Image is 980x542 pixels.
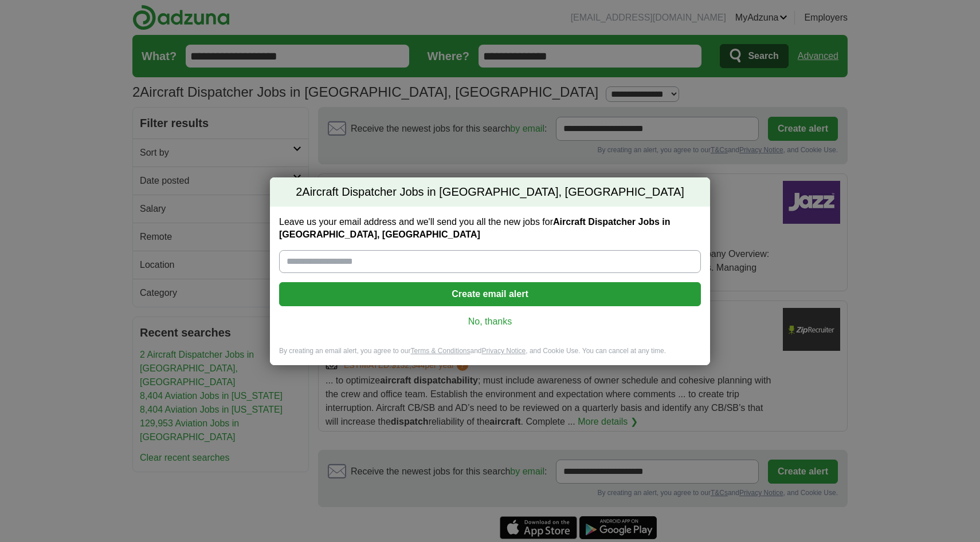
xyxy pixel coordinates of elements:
h2: Aircraft Dispatcher Jobs in [GEOGRAPHIC_DATA], [GEOGRAPHIC_DATA] [270,177,710,207]
div: By creating an email alert, you agree to our and , and Cookie Use. You can cancel at any time. [270,346,710,365]
a: Privacy Notice [482,347,526,355]
button: Create email alert [279,282,701,306]
a: Terms & Conditions [410,347,470,355]
span: 2 [296,184,302,200]
label: Leave us your email address and we'll send you all the new jobs for [279,216,701,241]
a: No, thanks [288,315,692,328]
